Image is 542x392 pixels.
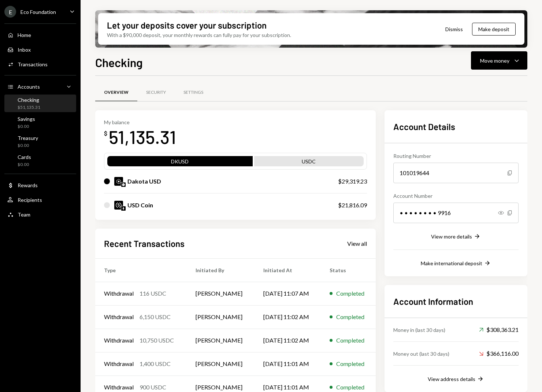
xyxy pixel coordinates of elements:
[4,114,76,131] a: Savings$0.00
[187,305,254,329] td: [PERSON_NAME]
[393,121,519,133] h2: Account Details
[18,97,40,103] div: Checking
[471,51,527,70] button: Move money
[347,239,367,247] a: View all
[146,89,166,96] div: Security
[109,125,176,148] div: 51,135.31
[4,133,76,150] a: Treasury$0.00
[428,376,475,382] div: View address details
[18,47,31,53] div: Inbox
[393,152,519,160] div: Routing Number
[393,192,519,200] div: Account Number
[104,89,129,96] div: Overview
[421,260,482,266] div: Make international deposit
[21,9,56,15] div: Eco Foundation
[393,326,445,334] div: Money in (last 30 days)
[95,258,187,282] th: Type
[104,336,134,345] div: Withdrawal
[104,383,134,392] div: Withdrawal
[114,201,123,210] img: USDC
[4,178,76,192] a: Rewards
[255,352,321,376] td: [DATE] 11:01 AM
[104,119,176,125] div: My balance
[114,177,123,186] img: DKUSD
[393,163,519,183] div: 101019644
[255,329,321,352] td: [DATE] 11:02 AM
[104,130,107,137] div: $
[255,282,321,305] td: [DATE] 11:07 AM
[479,325,519,334] div: $308,363.21
[336,336,364,345] div: Completed
[336,383,364,392] div: Completed
[18,154,31,160] div: Cards
[4,80,76,93] a: Accounts
[18,116,35,122] div: Savings
[137,83,175,102] a: Security
[127,177,161,186] div: Dakota USD
[4,193,76,206] a: Recipients
[18,32,31,38] div: Home
[338,201,367,210] div: $21,816.09
[104,313,134,321] div: Withdrawal
[140,383,166,392] div: 900 USDC
[18,211,30,218] div: Team
[140,359,171,368] div: 1,400 USDC
[95,83,137,102] a: Overview
[140,336,174,345] div: 10,750 USDC
[140,313,171,321] div: 6,150 USDC
[107,158,253,168] div: DKUSD
[127,201,153,210] div: USD Coin
[18,61,48,67] div: Transactions
[336,359,364,368] div: Completed
[255,305,321,329] td: [DATE] 11:02 AM
[472,23,516,36] button: Make deposit
[321,258,376,282] th: Status
[18,162,31,168] div: $0.00
[18,104,40,111] div: $51,135.31
[436,21,472,38] button: Dismiss
[187,352,254,376] td: [PERSON_NAME]
[104,289,134,298] div: Withdrawal
[393,295,519,307] h2: Account Information
[95,55,143,70] h1: Checking
[183,89,203,96] div: Settings
[255,258,321,282] th: Initiated At
[393,350,449,358] div: Money out (last 30 days)
[336,289,364,298] div: Completed
[121,182,126,187] img: base-mainnet
[338,177,367,186] div: $29,319.23
[4,43,76,56] a: Inbox
[4,152,76,169] a: Cards$0.00
[18,84,40,90] div: Accounts
[4,6,16,18] div: E
[4,58,76,71] a: Transactions
[121,206,126,211] img: ethereum-mainnet
[431,233,472,240] div: View more details
[18,182,38,188] div: Rewards
[4,208,76,221] a: Team
[18,135,38,141] div: Treasury
[18,197,42,203] div: Recipients
[479,349,519,358] div: $366,116.00
[140,289,166,298] div: 116 USDC
[107,19,267,31] div: Let your deposits cover your subscription
[393,203,519,223] div: • • • • • • • • 9916
[431,233,481,241] button: View more details
[4,95,76,112] a: Checking$51,135.31
[18,123,35,130] div: $0.00
[175,83,212,102] a: Settings
[480,57,509,64] div: Move money
[347,240,367,247] div: View all
[107,31,291,39] div: With a $90,000 deposit, your monthly rewards can fully pay for your subscription.
[187,329,254,352] td: [PERSON_NAME]
[18,143,38,149] div: $0.00
[187,282,254,305] td: [PERSON_NAME]
[428,375,484,383] button: View address details
[104,359,134,368] div: Withdrawal
[4,28,76,41] a: Home
[336,313,364,321] div: Completed
[187,258,254,282] th: Initiated By
[421,259,491,267] button: Make international deposit
[104,237,185,249] h2: Recent Transactions
[254,158,364,168] div: USDC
